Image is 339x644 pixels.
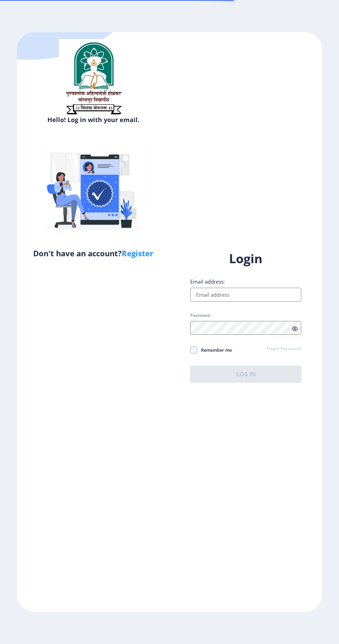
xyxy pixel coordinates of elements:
[33,127,154,248] img: Verified-rafiki.svg
[190,313,211,318] label: Password:
[190,366,301,383] button: Log In
[122,248,153,258] a: Register
[22,248,164,259] h5: Don't have an account?
[22,116,164,124] h6: Hello! Log in with your email.
[190,278,225,285] label: Email address:
[197,346,232,354] span: Remember me
[267,346,301,352] a: Forgot Password?
[59,39,128,117] img: sulogo.png
[190,250,301,267] h1: Login
[190,288,301,302] input: Email address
